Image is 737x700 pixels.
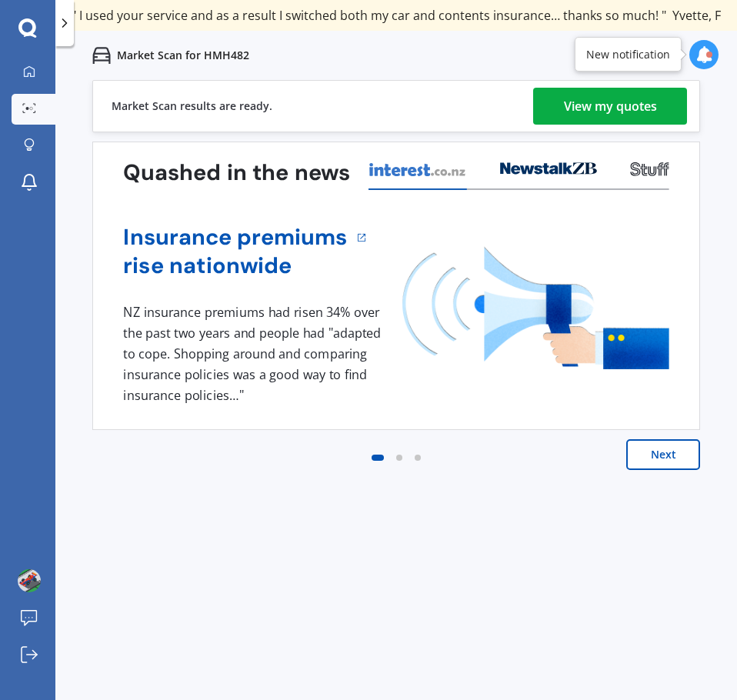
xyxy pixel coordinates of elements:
a: View my quotes [533,88,687,125]
img: media image [402,247,669,369]
button: Next [626,439,700,470]
h3: Quashed in the news [123,159,350,188]
a: rise nationwide [123,252,347,280]
div: Market Scan results are ready. [112,81,272,132]
img: car.f15378c7a67c060ca3f3.svg [92,46,111,65]
a: Insurance premiums [123,223,347,252]
div: New notification [586,47,670,62]
div: NZ insurance premiums had risen 34% over the past two years and people had "adapted to cope. Shop... [123,302,386,405]
div: View my quotes [564,88,657,125]
p: Market Scan for HMH482 [117,48,249,63]
img: ACg8ocJdzkqFwY5L0A5MBo11aqx7W1k33IXl9D12NEWCv4QDU_D40Eyp=s96-c [18,569,41,592]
